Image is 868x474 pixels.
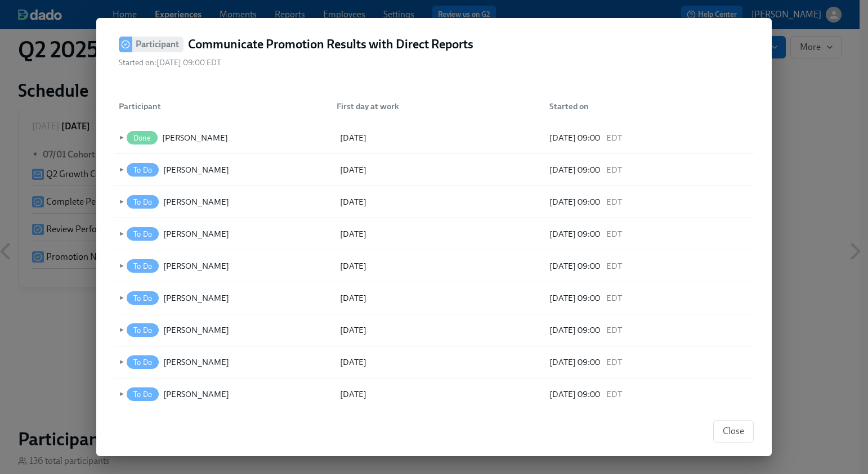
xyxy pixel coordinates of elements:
span: ► [117,132,124,144]
div: [PERSON_NAME] [163,163,229,177]
div: [DATE] [338,163,542,177]
div: [PERSON_NAME] [163,323,229,337]
span: ► [117,292,124,304]
div: [DATE] [338,195,542,209]
span: To Do [127,326,159,335]
span: To Do [127,294,159,303]
div: [DATE] [338,387,542,401]
div: [DATE] [338,355,542,369]
span: EDT [605,291,622,305]
div: [DATE] 09:00 [549,259,749,273]
span: Close [723,426,744,437]
div: [DATE] 09:00 [549,291,749,305]
span: EDT [605,387,622,401]
h6: Participant [136,37,179,51]
div: [DATE] [338,323,542,337]
span: To Do [127,230,159,238]
div: [DATE] 09:00 [549,323,749,337]
div: [DATE] 09:00 [549,163,749,177]
div: [PERSON_NAME] [163,387,229,401]
span: To Do [127,166,159,174]
span: EDT [605,227,622,241]
div: First day at work [332,100,541,113]
span: EDT [605,131,622,145]
div: [PERSON_NAME] [163,291,229,305]
span: EDT [605,259,622,273]
div: Started on [540,95,754,118]
div: [DATE] [338,291,542,305]
span: To Do [127,262,159,270]
span: EDT [605,195,622,209]
div: Started on [545,100,754,113]
span: ► [117,260,124,272]
span: ► [117,164,124,176]
span: ► [117,356,124,368]
div: [PERSON_NAME] [163,227,229,241]
span: ► [117,196,124,208]
span: ► [117,388,124,400]
button: Close [713,420,754,443]
span: To Do [127,390,159,399]
span: EDT [605,163,622,177]
div: [DATE] [338,131,542,145]
div: [PERSON_NAME] [163,195,229,209]
div: [PERSON_NAME] [163,259,229,273]
div: First day at work [328,95,541,118]
div: Participant [114,95,328,118]
span: To Do [127,358,159,367]
div: [DATE] 09:00 [549,227,749,241]
div: [PERSON_NAME] [163,355,229,369]
div: Participant [114,100,328,113]
div: [DATE] 09:00 [549,195,749,209]
span: ► [117,324,124,336]
div: [DATE] 09:00 [549,355,749,369]
span: EDT [605,355,622,369]
div: [DATE] [338,227,542,241]
span: Started on: [DATE] 09:00 EDT [119,57,221,68]
div: [DATE] [338,259,542,273]
span: EDT [605,323,622,337]
div: [DATE] 09:00 [549,131,749,145]
span: ► [117,228,124,240]
div: [DATE] 09:00 [549,387,749,401]
span: To Do [127,198,159,206]
h4: Communicate Promotion Results with Direct Reports [188,36,473,53]
span: Done [127,134,158,142]
div: [PERSON_NAME] [162,131,228,145]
